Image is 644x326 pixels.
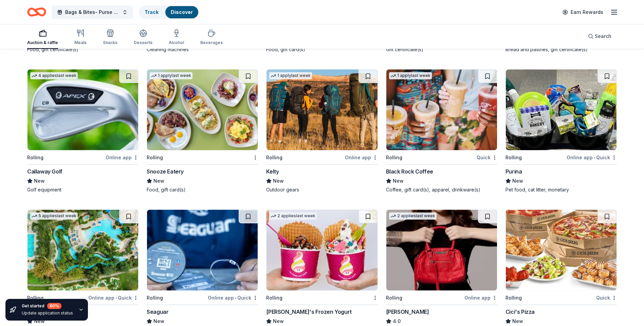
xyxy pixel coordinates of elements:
div: Quick [596,293,617,302]
span: New [512,177,523,185]
a: Track [145,9,159,15]
span: Bags & Bites- Purse Bingo [65,8,119,16]
div: Food, gift certificate(s) [27,46,139,53]
button: Alcohol [169,26,184,49]
div: 2 applies last week [269,212,317,220]
div: [PERSON_NAME]'s Frozen Yogurt [266,308,351,316]
div: Get started [22,303,73,309]
div: Cici's Pizza [505,308,535,316]
button: Bags & Bites- Purse Bingo [52,5,133,19]
div: Online app [345,153,378,162]
div: Rolling [386,294,402,302]
span: 4.0 [393,317,401,325]
div: [PERSON_NAME] [386,308,429,316]
div: Auction & raffle [27,40,58,45]
div: Purina [505,167,522,176]
button: Beverages [200,26,223,49]
span: • [594,155,595,160]
button: TrackDiscover [139,5,199,19]
img: Image for Kelty [266,69,377,150]
img: Image for Omni Hotels & Resorts [27,210,138,290]
div: Cleaning machines [147,46,258,53]
a: Discover [171,9,193,15]
div: 2 applies last week [389,212,437,220]
div: Callaway Golf [27,167,62,176]
div: Online app [464,293,497,302]
div: 1 apply last week [389,72,432,79]
div: Snooze Eatery [147,167,184,176]
span: New [153,317,164,325]
div: Pet food, cat litter, monetary [505,186,617,193]
div: Rolling [147,294,163,302]
div: Snacks [103,40,117,45]
div: Black Rock Coffee [386,167,433,176]
div: Rolling [147,154,163,162]
div: Kelty [266,167,279,176]
div: 4 applies last week [30,72,78,79]
span: Search [595,32,611,40]
div: Online app Quick [208,293,258,302]
div: Food, gift card(s) [147,186,258,193]
span: New [512,317,523,325]
div: 1 apply last week [269,72,312,79]
button: Auction & raffle [27,26,58,49]
span: • [235,295,236,301]
div: Beverages [200,40,223,45]
button: Desserts [134,26,152,49]
button: Search [583,29,617,43]
button: Meals [74,26,87,49]
span: New [273,177,284,185]
img: Image for Callaway Golf [27,69,138,150]
div: Desserts [134,40,152,45]
a: Image for Snooze Eatery1 applylast weekRollingSnooze EateryNewFood, gift card(s) [147,69,258,193]
span: • [115,295,117,301]
a: Image for Kelty1 applylast weekRollingOnline appKeltyNewOutdoor gears [266,69,378,193]
img: Image for Black Rock Coffee [386,69,497,150]
div: Meals [74,40,87,45]
div: Alcohol [169,40,184,45]
img: Image for Cici's Pizza [506,210,617,290]
div: Rolling [266,154,282,162]
div: 5 applies last week [30,212,78,220]
div: Rolling [27,154,43,162]
a: Earn Rewards [558,6,607,18]
div: Bread and pastries, gift certificate(s) [505,46,617,53]
div: Golf equipment [27,186,139,193]
div: Online app Quick [567,153,617,162]
div: 1 apply last week [150,72,192,79]
div: Coffee, gift card(s), apparel, drinkware(s) [386,186,497,193]
a: Image for PurinaRollingOnline app•QuickPurinaNewPet food, cat litter, monetary [505,69,617,193]
div: Seaguar [147,308,168,316]
div: Update application status [22,310,73,316]
span: New [393,177,404,185]
a: Image for Black Rock Coffee1 applylast weekRollingQuickBlack Rock CoffeeNewCoffee, gift card(s), ... [386,69,497,193]
div: Outdoor gears [266,186,378,193]
div: Rolling [266,294,282,302]
span: New [34,177,45,185]
img: Image for Purina [506,69,617,150]
div: Rolling [505,154,522,162]
img: Image for Seaguar [147,210,258,290]
div: Rolling [386,154,402,162]
a: Image for Callaway Golf4 applieslast weekRollingOnline appCallaway GolfNewGolf equipment [27,69,139,193]
span: New [273,317,284,325]
div: Quick [477,153,497,162]
div: Food, gift card(s) [266,46,378,53]
img: Image for Snooze Eatery [147,69,258,150]
div: Gift certificate(s) [386,46,497,53]
div: Rolling [505,294,522,302]
button: Snacks [103,26,117,49]
img: Image for Jacki Easlick [386,210,497,290]
a: Home [27,4,46,20]
div: Online app [106,153,139,162]
span: New [153,177,164,185]
img: Image for Menchie's Frozen Yogurt [266,210,377,290]
div: 80 % [47,303,61,309]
